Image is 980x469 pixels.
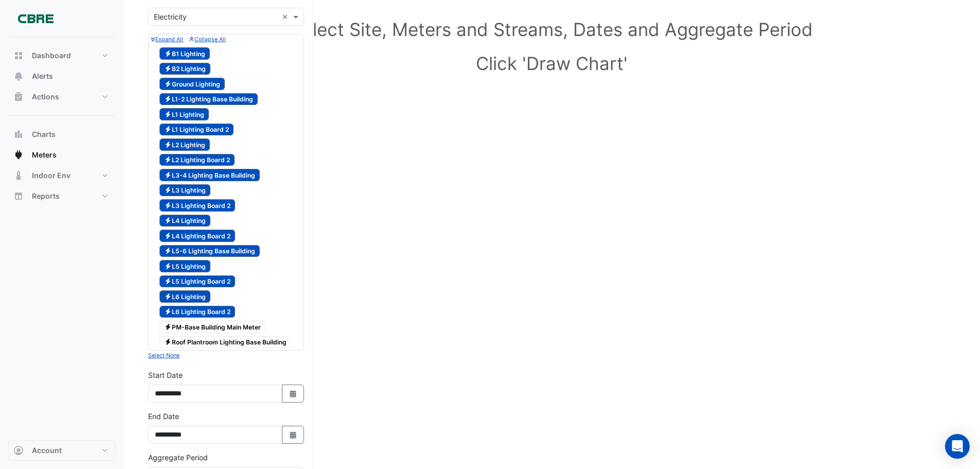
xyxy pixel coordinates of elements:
[164,171,172,179] fa-icon: Electricity
[148,370,183,380] label: Start Date
[164,80,172,88] fa-icon: Electricity
[945,434,970,459] div: Open Intercom Messenger
[151,36,183,43] small: Expand All
[164,95,172,103] fa-icon: Electricity
[164,262,172,270] fa-icon: Electricity
[8,45,115,66] button: Dashboard
[148,351,180,360] button: Select None
[13,191,24,201] app-icon: Reports
[8,145,115,165] button: Meters
[8,86,115,107] button: Actions
[159,215,210,227] span: L4 Lighting
[159,260,210,272] span: L5 Lighting
[13,92,24,102] app-icon: Actions
[8,440,115,461] button: Account
[32,129,56,140] span: Charts
[8,165,115,186] button: Indoor Env
[148,411,179,422] label: End Date
[159,124,234,136] span: L1 Lighting Board 2
[159,199,235,212] span: L3 Lighting Board 2
[164,308,172,316] fa-icon: Electricity
[32,191,60,201] span: Reports
[159,290,210,303] span: L6 Lighting
[159,154,235,166] span: L2 Lighting Board 2
[164,65,172,73] fa-icon: Electricity
[13,71,24,81] app-icon: Alerts
[164,292,172,300] fa-icon: Electricity
[32,71,53,81] span: Alerts
[189,36,225,43] small: Collapse All
[159,93,258,106] span: L1-2 Lighting Base Building
[164,323,172,331] fa-icon: Electricity
[159,138,210,151] span: L2 Lighting
[159,245,260,257] span: L5-6 Lighting Base Building
[32,170,70,181] span: Indoor Env
[8,124,115,145] button: Charts
[164,110,172,118] fa-icon: Electricity
[289,430,298,439] fa-icon: Select Date
[159,336,291,349] span: Roof Plantroom Lighting Base Building
[164,201,172,209] fa-icon: Electricity
[164,186,172,194] fa-icon: Electricity
[8,186,115,206] button: Reports
[282,11,291,22] span: Clear
[32,92,59,102] span: Actions
[289,389,298,398] fa-icon: Select Date
[148,352,180,359] small: Select None
[13,50,24,61] app-icon: Dashboard
[148,452,208,463] label: Aggregate Period
[164,126,172,133] fa-icon: Electricity
[165,19,939,40] h1: Select Site, Meters and Streams, Dates and Aggregate Period
[164,156,172,164] fa-icon: Electricity
[32,445,62,456] span: Account
[164,247,172,255] fa-icon: Electricity
[189,34,225,44] button: Collapse All
[165,53,939,74] h1: Click 'Draw Chart'
[164,49,172,57] fa-icon: Electricity
[13,170,24,181] app-icon: Indoor Env
[164,232,172,239] fa-icon: Electricity
[164,338,172,346] fa-icon: Electricity
[32,50,71,61] span: Dashboard
[159,47,210,60] span: B1 Lighting
[151,34,183,44] button: Expand All
[159,184,210,197] span: L3 Lighting
[159,108,209,120] span: L1 Lighting
[12,8,59,29] img: Company Logo
[159,78,225,90] span: Ground Lighting
[32,150,57,160] span: Meters
[164,277,172,285] fa-icon: Electricity
[13,150,24,160] app-icon: Meters
[159,169,260,181] span: L3-4 Lighting Base Building
[164,141,172,148] fa-icon: Electricity
[13,129,24,140] app-icon: Charts
[8,66,115,86] button: Alerts
[164,217,172,224] fa-icon: Electricity
[159,63,210,75] span: B2 Lighting
[159,230,235,242] span: L4 Lighting Board 2
[159,306,235,318] span: L6 Lighting Board 2
[159,275,235,288] span: L5 Lighting Board 2
[159,321,265,333] span: PM-Base Building Main Meter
